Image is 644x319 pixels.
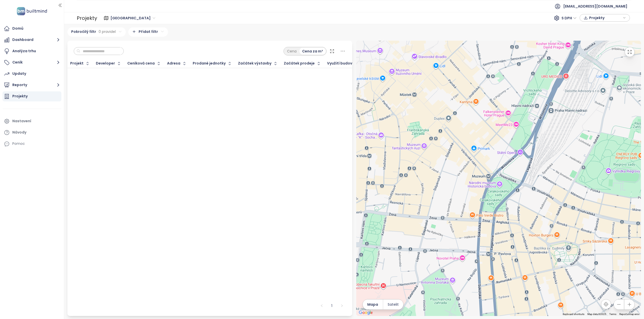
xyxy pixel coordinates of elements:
span: [EMAIL_ADDRESS][DOMAIN_NAME] [563,0,627,12]
div: Pokročilý filtr [67,27,126,37]
button: left [318,302,326,310]
div: Nastavení [12,118,31,124]
div: Developer [96,62,115,65]
span: right [340,304,343,307]
span: Prodané jednotky [193,62,226,65]
a: Updaty [3,69,61,79]
a: Analýza trhu [3,46,61,56]
button: right [338,302,346,310]
div: Projekty [12,93,28,99]
img: logo [15,6,49,16]
a: Open this area in Google Maps (opens a new window) [357,309,374,316]
div: Cena [284,48,299,55]
a: Nastavení [3,116,61,126]
button: Mapa [363,299,383,309]
button: Dashboard [3,35,61,45]
span: left [320,304,323,307]
button: Ceník [3,57,61,68]
a: Domů [3,24,61,34]
a: Report a map error [619,313,639,315]
div: Cena za m² [299,48,326,55]
div: Začátek prodeje [284,62,315,65]
div: Domů [12,25,23,32]
div: Ceníková cena [127,62,155,65]
span: Mapa [367,302,378,307]
li: Následující strana [338,302,346,310]
div: Projekt [70,62,84,65]
a: Terms (opens in new tab) [609,313,616,315]
div: Updaty [12,71,26,77]
div: Využití budovy [327,62,354,65]
div: button [582,14,627,22]
a: Projekty [3,91,61,101]
a: 1 [328,302,336,309]
div: Návody [12,129,26,136]
span: Map data ©2025 [587,313,606,315]
span: Projekty [589,14,622,22]
div: Začátek výstavby [238,62,271,65]
span: Středočeský kraj [110,14,155,22]
div: Adresa [167,62,180,65]
button: Keyboard shortcuts [563,312,584,316]
div: Pomoc [3,139,61,149]
button: Satelit [383,299,403,309]
li: Předchozí strana [318,302,326,310]
img: Google [357,309,374,316]
div: Projekty [77,13,97,23]
div: Pomoc [12,141,25,147]
div: Analýza trhu [12,48,36,54]
span: 0 pravidel [99,29,116,34]
a: Návody [3,127,61,138]
li: 1 [328,302,336,310]
button: Reporty [3,80,61,90]
div: Přidat filtr [128,27,168,37]
span: S DPH [561,14,577,22]
span: Satelit [388,302,399,307]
